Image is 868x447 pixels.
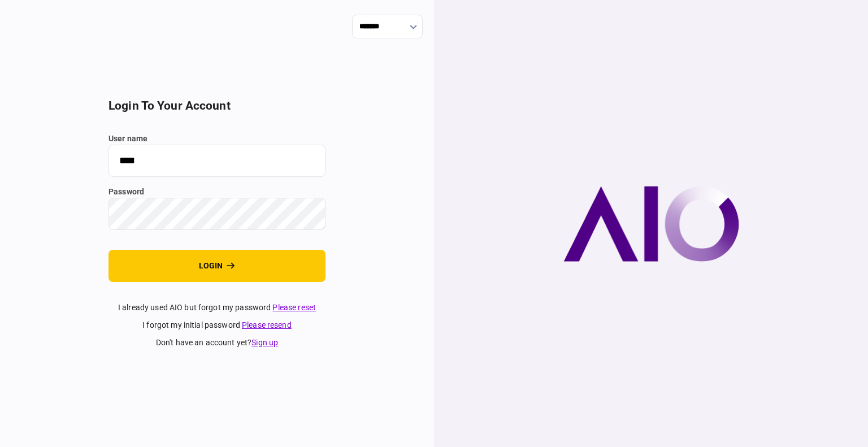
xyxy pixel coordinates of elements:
[108,319,325,331] div: I forgot my initial password
[108,186,325,198] label: password
[108,302,325,314] div: I already used AIO but forgot my password
[108,133,325,145] label: user name
[251,338,278,347] a: Sign up
[272,303,316,312] a: Please reset
[563,186,739,262] img: AIO company logo
[108,145,325,177] input: user name
[108,99,325,113] h2: login to your account
[108,337,325,349] div: don't have an account yet ?
[242,320,292,329] a: Please resend
[352,15,423,38] input: show language options
[108,198,325,230] input: password
[108,250,325,282] button: login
